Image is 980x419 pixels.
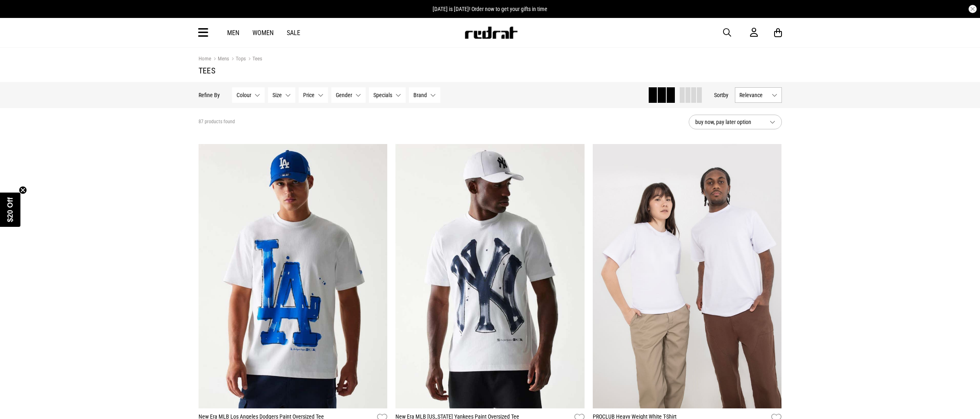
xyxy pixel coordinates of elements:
[19,186,27,194] button: Close teaser
[714,90,728,100] button: Sortby
[695,117,763,127] span: buy now, pay later option
[211,55,229,63] a: Mens
[433,6,547,12] span: [DATE] is [DATE]! Order now to get your gifts in time
[413,92,427,98] span: Brand
[237,92,251,98] span: Colour
[303,92,315,98] span: Price
[395,144,585,408] img: New Era Mlb New York Yankees Paint Oversized Tee in White
[229,55,246,63] a: Tops
[272,92,282,98] span: Size
[199,55,211,62] a: Home
[331,87,366,103] button: Gender
[246,55,262,63] a: Tees
[336,92,352,98] span: Gender
[689,115,782,129] button: buy now, pay later option
[268,87,295,103] button: Size
[723,92,728,98] span: by
[409,87,440,103] button: Brand
[373,92,392,98] span: Specials
[199,119,235,125] span: 87 products found
[593,144,782,408] img: Proclub Heavy Weight White T-shirt in White
[299,87,328,103] button: Price
[232,87,265,103] button: Colour
[739,92,768,98] span: Relevance
[287,29,300,37] a: Sale
[227,29,239,37] a: Men
[464,27,518,39] img: Redrat logo
[735,87,782,103] button: Relevance
[252,29,274,37] a: Women
[199,92,220,98] p: Refine By
[369,87,406,103] button: Specials
[199,66,782,75] h1: Tees
[199,144,388,408] img: New Era Mlb Los Angeles Dodgers Paint Oversized Tee in White
[6,197,14,222] span: $20 Off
